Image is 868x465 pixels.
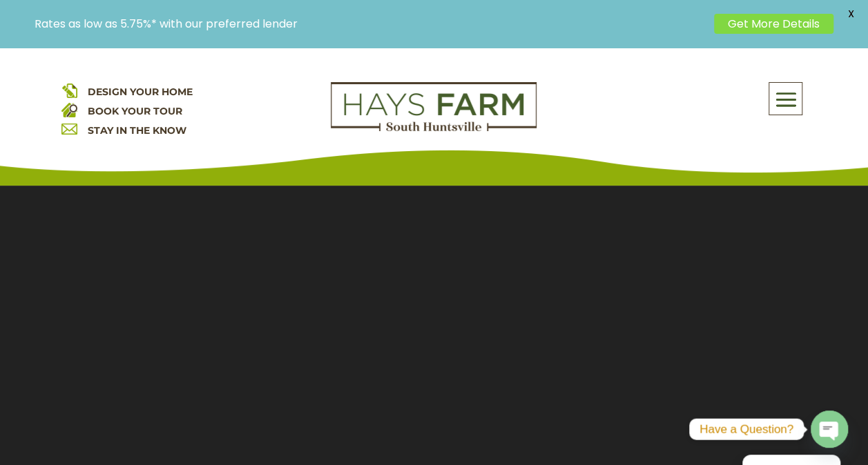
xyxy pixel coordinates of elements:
a: Get More Details [714,14,833,34]
img: book your home tour [61,101,77,117]
a: DESIGN YOUR HOME [88,86,193,98]
a: BOOK YOUR TOUR [88,105,182,117]
a: STAY IN THE KNOW [88,124,186,137]
img: design your home [61,82,77,98]
p: Rates as low as 5.75%* with our preferred lender [35,17,707,30]
span: X [840,3,861,24]
img: Logo [331,82,537,132]
a: hays farm homes huntsville development [331,122,537,135]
